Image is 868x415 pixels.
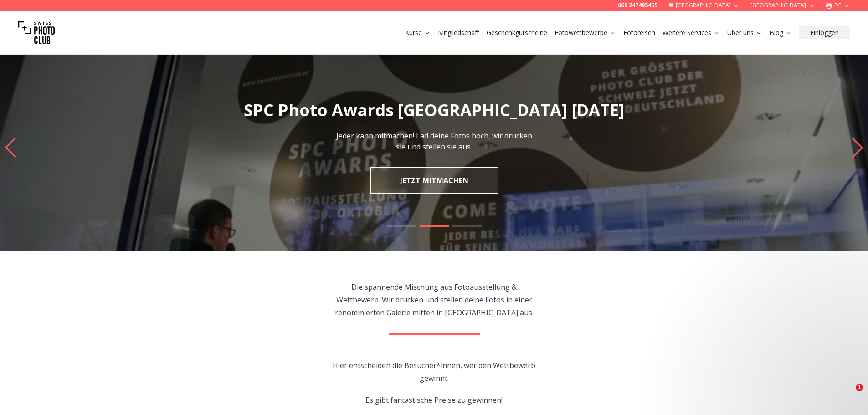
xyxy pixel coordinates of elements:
[487,28,547,37] a: Geschenkgutscheine
[856,384,863,391] span: 1
[623,28,655,37] a: Fotoreisen
[555,28,616,37] a: Fotowettbewerbe
[405,28,431,37] a: Kurse
[799,26,850,39] button: Einloggen
[663,28,720,37] a: Weitere Services
[770,28,792,37] a: Blog
[18,15,55,51] img: Swiss photo club
[551,26,620,39] button: Fotowettbewerbe
[401,26,434,39] button: Kurse
[724,26,766,39] button: Über uns
[727,28,762,37] a: Über uns
[332,130,536,152] p: Jeder kann mitmachen! Lad deine Fotos hoch, wir drucken sie und stellen sie aus.
[434,26,483,39] button: Mitgliedschaft
[438,28,479,37] a: Mitgliedschaft
[370,167,498,194] a: JETZT MITMACHEN
[766,26,796,39] button: Blog
[837,384,859,406] iframe: Intercom live chat
[330,281,538,319] p: Die spannende Mischung aus Fotoausstellung & Wettbewerb. Wir drucken und stellen deine Fotos in e...
[330,394,538,406] p: Es gibt fantastische Preise zu gewinnen!
[620,26,659,39] button: Fotoreisen
[659,26,724,39] button: Weitere Services
[618,2,657,9] a: 069 247495455
[330,359,538,384] p: Hier entscheiden die Besucher*innen, wer den Wettbewerb gewinnt.
[483,26,551,39] button: Geschenkgutscheine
